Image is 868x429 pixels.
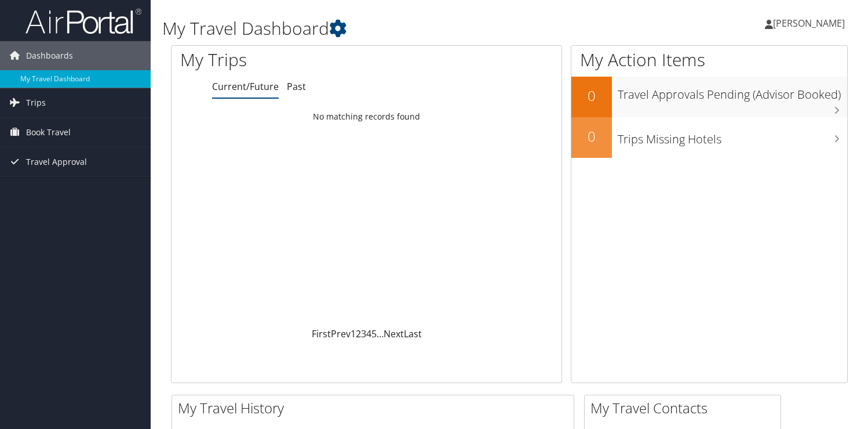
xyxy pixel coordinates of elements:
h1: My Trips [180,48,391,72]
a: Current/Future [212,80,279,93]
a: 3 [361,327,366,340]
h3: Travel Approvals Pending (Advisor Booked) [618,81,847,103]
h2: My Travel History [178,398,574,418]
a: First [312,327,331,340]
span: Dashboards [26,41,73,70]
a: 0Travel Approvals Pending (Advisor Booked) [571,77,847,117]
h1: My Travel Dashboard [162,16,625,41]
h1: My Action Items [571,48,847,72]
h2: 0 [571,127,612,146]
td: No matching records found [172,106,561,127]
a: 4 [366,327,371,340]
a: 5 [371,327,377,340]
span: Trips [26,88,46,117]
h3: Trips Missing Hotels [618,125,847,147]
a: 1 [351,327,356,340]
span: [PERSON_NAME] [773,17,845,30]
a: 2 [356,327,361,340]
img: airportal-logo.png [25,8,141,35]
a: Next [384,327,404,340]
span: … [377,327,384,340]
h2: 0 [571,86,612,106]
a: Prev [331,327,351,340]
a: Last [404,327,422,340]
a: [PERSON_NAME] [765,6,856,41]
a: Past [287,80,306,93]
a: 0Trips Missing Hotels [571,117,847,158]
span: Book Travel [26,118,71,147]
span: Travel Approval [26,147,87,176]
h2: My Travel Contacts [590,398,781,418]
